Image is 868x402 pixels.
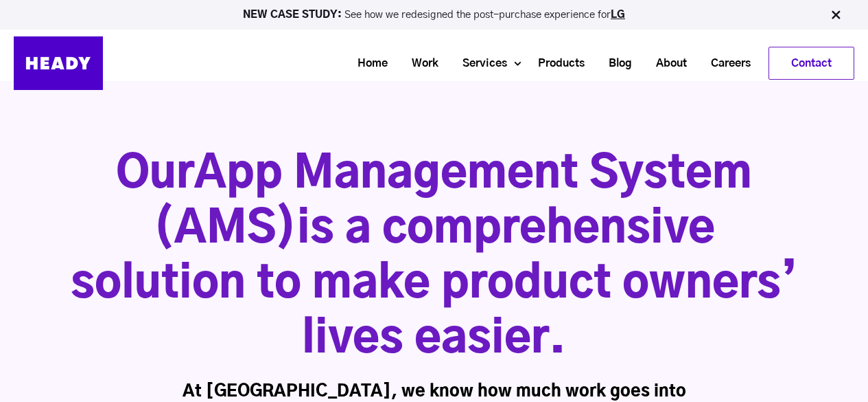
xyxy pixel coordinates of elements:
a: LG [611,10,625,20]
a: Contact [769,47,854,79]
span: App Management System (AMS) [153,153,752,252]
a: Blog [591,51,639,76]
a: Home [340,51,395,76]
h1: Our is a comprehensive solution to make product owners’ lives easier. [71,147,798,367]
a: Careers [694,51,758,76]
img: Heady_Logo_Web-01 (1) [14,36,103,90]
strong: NEW CASE STUDY: [243,10,344,20]
a: Work [395,51,445,76]
img: Close Bar [829,8,843,22]
p: See how we redesigned the post-purchase experience for [6,10,862,20]
a: About [639,51,694,76]
div: Navigation Menu [117,47,854,80]
a: Products [521,51,591,76]
a: Services [445,51,514,76]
